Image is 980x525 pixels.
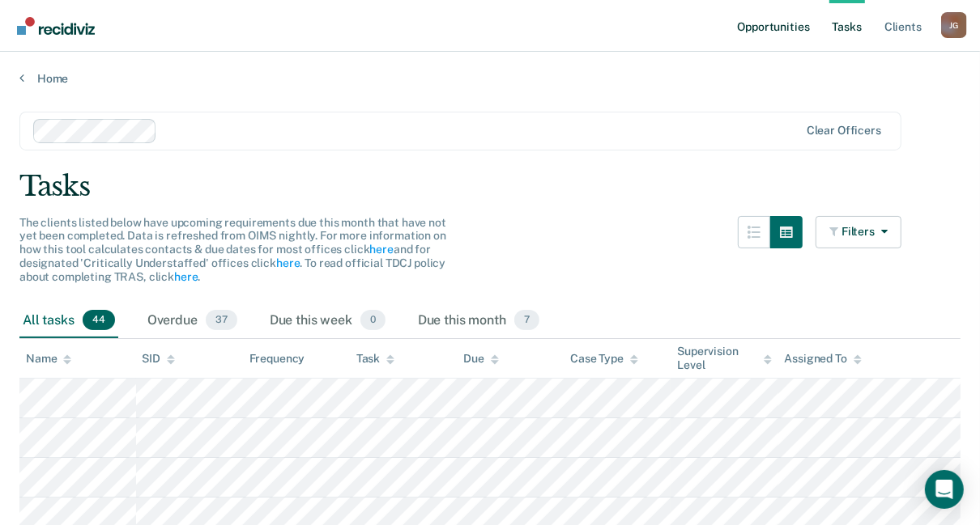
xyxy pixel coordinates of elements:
[19,170,961,203] div: Tasks
[276,256,300,269] a: here
[816,216,901,248] button: Filters
[19,71,961,86] a: Home
[360,310,386,331] span: 0
[19,216,446,283] span: The clients listed below have upcoming requirements due this month that have not yet been complet...
[249,352,305,366] div: Frequency
[17,17,95,35] img: Recidiviz
[463,352,499,366] div: Due
[925,470,964,509] div: Open Intercom Messenger
[206,310,237,331] span: 37
[356,352,394,366] div: Task
[514,310,539,331] span: 7
[941,12,967,38] button: Profile dropdown button
[26,352,71,366] div: Name
[266,303,389,339] div: Due this week0
[785,352,862,366] div: Assigned To
[83,310,115,331] span: 44
[369,243,393,256] a: here
[807,124,881,138] div: Clear officers
[19,303,118,339] div: All tasks44
[677,345,771,372] div: Supervision Level
[174,270,198,283] a: here
[143,352,176,366] div: SID
[415,303,543,339] div: Due this month7
[570,352,638,366] div: Case Type
[144,303,241,339] div: Overdue37
[941,12,967,38] div: J G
